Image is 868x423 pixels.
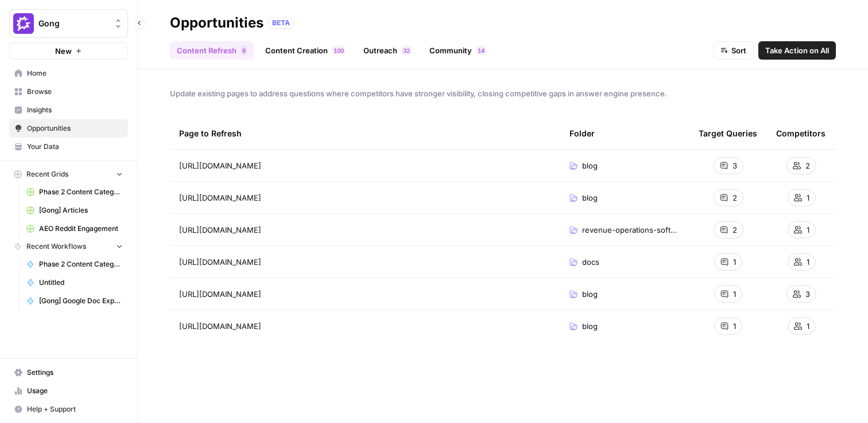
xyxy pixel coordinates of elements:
span: Insights [27,105,123,115]
span: 6 [242,46,246,55]
span: 1 [807,192,809,203]
a: AEO Reddit Engagement [21,220,128,238]
span: 2 [733,224,737,236]
span: Recent Grids [26,169,68,179]
a: Outreach32 [356,41,418,60]
span: Help + Support [27,404,123,414]
a: Insights [9,101,128,119]
div: BETA [268,17,294,29]
span: [Gong] Articles [39,205,123,216]
span: [URL][DOMAIN_NAME] [179,320,261,332]
span: 2 [805,160,810,171]
span: 1 [478,46,481,55]
span: 1 [334,46,337,55]
span: [URL][DOMAIN_NAME] [179,224,261,236]
a: Usage [9,382,128,400]
span: 4 [481,46,485,55]
button: Recent Workflows [9,238,128,255]
button: Take Action on All [758,41,836,60]
div: 32 [402,46,411,55]
div: 14 [476,46,486,55]
span: 0 [340,46,344,55]
span: Untitled [39,277,123,288]
span: Opportunities [27,123,123,134]
button: Workspace: Gong [9,9,128,38]
span: 3 [403,46,406,55]
span: [Gong] Google Doc Export [39,296,123,306]
a: Your Data [9,138,128,156]
span: Browse [27,87,123,97]
span: Sort [731,45,746,56]
span: [URL][DOMAIN_NAME] [179,160,261,171]
span: Usage [27,386,123,396]
span: blog [582,160,598,171]
span: Phase 2 Content Categorizer Grid [39,187,123,197]
span: Take Action on All [765,45,829,56]
button: Help + Support [9,400,128,418]
span: 1 [807,256,809,268]
a: [Gong] Google Doc Export [21,292,128,310]
span: 1 [807,224,809,236]
span: 3 [805,288,810,300]
span: [URL][DOMAIN_NAME] [179,192,261,203]
span: New [55,45,72,57]
div: 6 [241,46,247,55]
span: 1 [733,288,736,300]
span: revenue-operations-software [582,224,680,236]
span: [URL][DOMAIN_NAME] [179,256,261,268]
a: Content Creation100 [258,41,352,60]
a: Opportunities [9,119,128,138]
span: 1 [733,256,736,268]
span: Settings [27,367,123,378]
span: 1 [733,320,736,332]
span: 1 [807,320,809,332]
a: Phase 2 Content Categorizer Grid [21,183,128,201]
span: Update existing pages to address questions where competitors have stronger visibility, closing co... [170,88,836,99]
span: [URL][DOMAIN_NAME] [179,288,261,300]
span: Phase 2 Content Categorizer [39,259,123,269]
div: Page to Refresh [179,117,551,149]
a: Untitled [21,273,128,292]
button: New [9,42,128,60]
a: [Gong] Articles [21,201,128,220]
span: Recent Workflows [26,241,86,252]
div: 100 [332,46,345,55]
span: AEO Reddit Engagement [39,224,123,234]
span: docs [582,256,599,268]
a: Content Refresh6 [170,41,254,60]
img: Gong Logo [13,13,34,34]
a: Phase 2 Content Categorizer [21,255,128,273]
span: 2 [406,46,410,55]
a: Home [9,64,128,83]
div: Folder [569,117,595,149]
div: Opportunities [170,14,263,32]
span: 3 [733,160,737,171]
div: Competitors [776,117,826,149]
span: blog [582,320,598,332]
span: Your Data [27,142,123,152]
a: Browse [9,83,128,101]
span: 0 [337,46,340,55]
div: Target Queries [699,117,757,149]
span: blog [582,288,598,300]
span: Home [27,68,123,79]
span: Gong [38,18,108,29]
button: Recent Grids [9,166,128,183]
button: Sort [714,41,754,60]
a: Community14 [423,41,493,60]
span: blog [582,192,598,203]
span: 2 [733,192,737,203]
a: Settings [9,363,128,382]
